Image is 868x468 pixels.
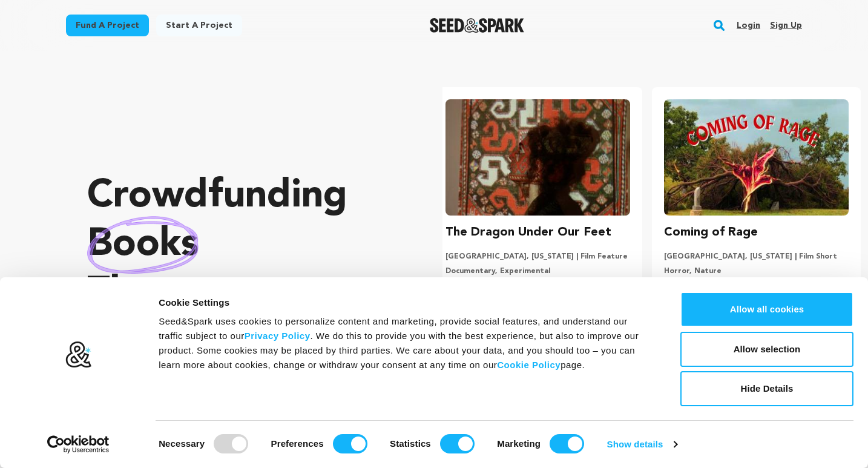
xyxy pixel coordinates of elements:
a: Sign up [770,16,802,35]
div: Cookie Settings [159,295,653,310]
p: [GEOGRAPHIC_DATA], [US_STATE] | Film Short [664,252,849,262]
strong: Marketing [497,438,541,449]
strong: Necessary [159,438,205,449]
strong: Preferences [271,438,324,449]
h3: The Dragon Under Our Feet [446,223,611,242]
img: Coming of Rage image [664,99,849,216]
img: Seed&Spark Logo Dark Mode [430,18,525,33]
a: Login [737,16,760,35]
button: Allow selection [680,332,853,367]
img: The Dragon Under Our Feet image [446,99,630,216]
p: Horror, Nature [664,266,849,276]
span: matter [169,274,289,313]
a: Seed&Spark Homepage [430,18,525,33]
a: Start a project [156,15,242,36]
button: Hide Details [680,371,853,406]
img: hand sketched image [87,216,199,274]
p: Documentary, Experimental [446,266,630,276]
a: Cookie Policy [497,360,561,370]
strong: Statistics [390,438,431,449]
h3: Coming of Rage [664,223,758,242]
a: Privacy Policy [245,331,311,341]
a: Show details [607,435,677,453]
a: Fund a project [66,15,149,36]
a: Usercentrics Cookiebot - opens in a new window [25,435,131,453]
button: Allow all cookies [680,292,853,327]
div: Seed&Spark uses cookies to personalize content and marketing, provide social features, and unders... [159,314,653,372]
img: logo [65,341,92,369]
p: Crowdfunding that . [87,173,394,318]
p: [GEOGRAPHIC_DATA], [US_STATE] | Film Feature [446,252,630,262]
